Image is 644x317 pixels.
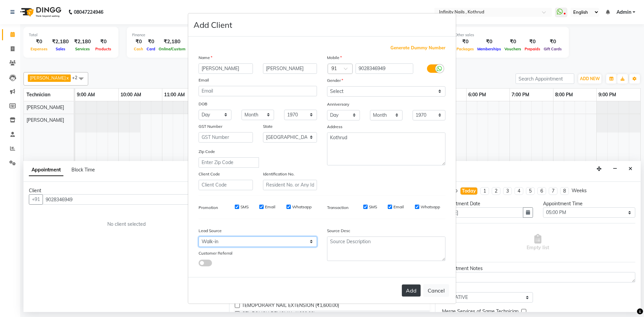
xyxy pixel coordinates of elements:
[199,132,253,143] input: GST Number
[240,204,249,210] label: SMS
[263,180,317,190] input: Resident No. or Any Id
[423,284,449,297] button: Cancel
[327,101,349,107] label: Anniversary
[199,101,207,107] label: DOB
[199,77,209,83] label: Email
[292,204,312,210] label: Whatsapp
[199,180,253,190] input: Client Code
[199,55,212,61] label: Name
[199,123,222,129] label: GST Number
[421,204,440,210] label: Whatsapp
[194,19,232,31] h4: Add Client
[263,123,273,129] label: State
[402,284,421,297] button: Add
[356,63,414,74] input: Mobile
[199,63,253,74] input: First Name
[265,204,275,210] label: Email
[327,77,343,84] label: Gender
[199,157,259,168] input: Enter Zip Code
[390,45,445,51] span: Generate Dummy Number
[393,204,404,210] label: Email
[327,55,342,61] label: Mobile
[263,63,317,74] input: Last Name
[199,149,215,155] label: Zip Code
[327,228,350,234] label: Source Desc
[199,250,232,256] label: Customer Referral
[199,228,222,234] label: Lead Source
[369,204,377,210] label: SMS
[327,205,348,211] label: Transaction
[263,171,294,177] label: Identification No.
[199,86,317,96] input: Email
[327,124,342,130] label: Address
[199,205,218,211] label: Promotion
[199,171,220,177] label: Client Code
